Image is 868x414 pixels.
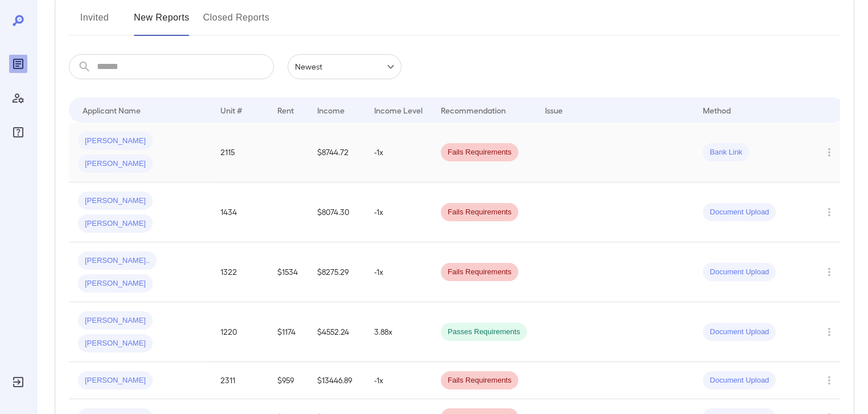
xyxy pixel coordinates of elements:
span: Passes Requirements [441,327,527,338]
td: -1x [365,182,432,242]
div: Applicant Name [83,103,141,117]
span: Fails Requirements [441,375,518,386]
span: Document Upload [703,207,776,218]
button: Row Actions [820,371,838,389]
td: 2311 [211,362,268,399]
td: 1220 [211,302,268,362]
td: 1434 [211,182,268,242]
button: New Reports [134,9,190,36]
td: $8275.29 [308,242,365,302]
td: $4552.24 [308,302,365,362]
span: [PERSON_NAME] [78,136,153,147]
span: [PERSON_NAME] [78,338,153,349]
td: $959 [268,362,308,399]
td: -1x [365,242,432,302]
span: [PERSON_NAME] [78,196,153,206]
td: -1x [365,362,432,399]
button: Closed Reports [203,9,270,36]
div: Income [317,103,345,117]
span: Fails Requirements [441,147,518,158]
span: Document Upload [703,267,776,278]
button: Row Actions [820,323,838,341]
span: [PERSON_NAME] [78,159,153,169]
td: $1174 [268,302,308,362]
div: Unit # [220,103,242,117]
button: Invited [69,9,120,36]
span: Document Upload [703,375,776,386]
span: [PERSON_NAME].. [78,255,157,266]
span: Document Upload [703,327,776,338]
td: $1534 [268,242,308,302]
div: Manage Users [9,89,27,107]
button: Row Actions [820,143,838,161]
button: Row Actions [820,203,838,221]
span: [PERSON_NAME] [78,278,153,289]
span: [PERSON_NAME] [78,375,153,386]
div: FAQ [9,123,27,141]
td: -1x [365,123,432,182]
td: $8074.30 [308,182,365,242]
div: Log Out [9,373,27,391]
div: Income Level [374,103,423,117]
td: 1322 [211,242,268,302]
div: Method [703,103,731,117]
div: Recommendation [441,103,506,117]
span: [PERSON_NAME] [78,218,153,229]
button: Row Actions [820,263,838,281]
div: Issue [545,103,563,117]
span: Fails Requirements [441,207,518,218]
td: $8744.72 [308,123,365,182]
td: 2115 [211,123,268,182]
span: [PERSON_NAME] [78,315,153,326]
div: Newest [288,54,402,79]
span: Bank Link [703,147,749,158]
div: Rent [277,103,296,117]
td: 3.88x [365,302,432,362]
span: Fails Requirements [441,267,518,278]
td: $13446.89 [308,362,365,399]
div: Reports [9,55,27,73]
